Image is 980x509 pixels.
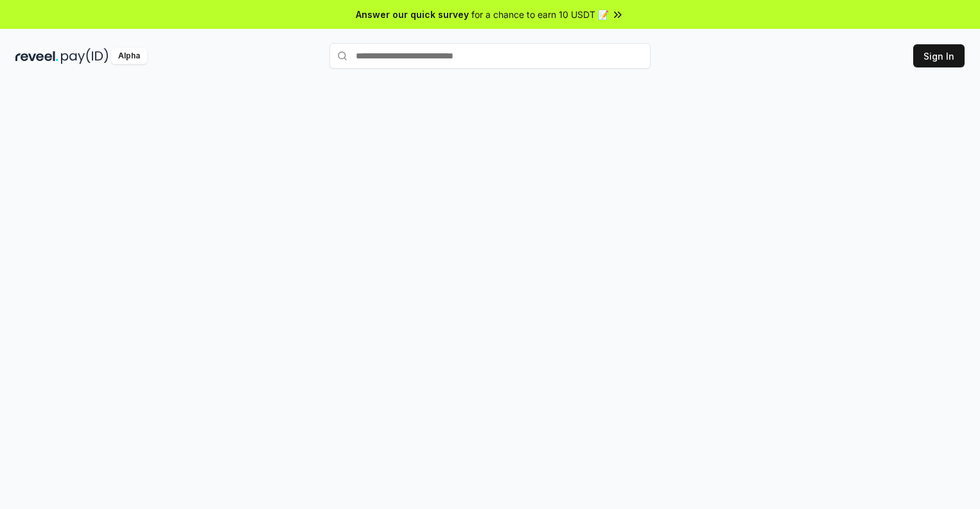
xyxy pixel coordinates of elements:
[471,8,609,21] span: for a chance to earn 10 USDT 📝
[15,48,58,64] img: reveel_dark
[111,48,147,64] div: Alpha
[913,44,965,67] button: Sign In
[61,48,109,64] img: pay_id
[356,8,469,21] span: Answer our quick survey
